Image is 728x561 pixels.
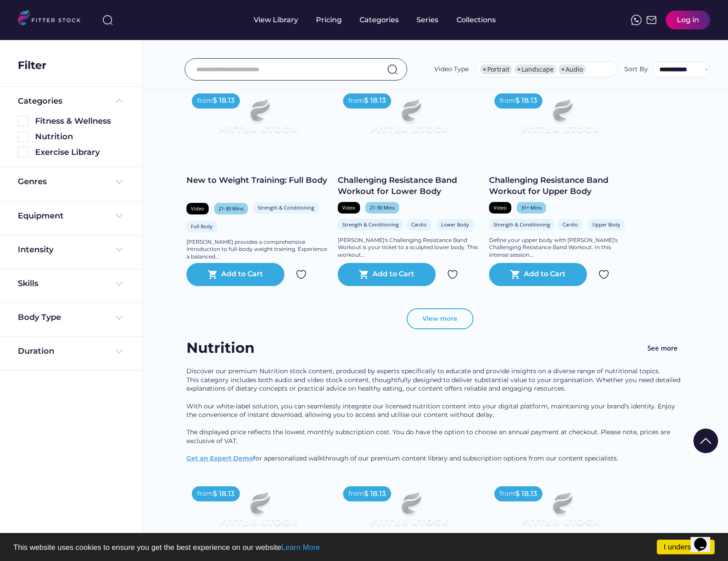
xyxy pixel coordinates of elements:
[387,64,398,75] img: search-normal.svg
[517,66,521,73] span: ×
[599,269,609,280] img: Group%201000002324.svg
[510,269,521,280] button: shopping_cart
[561,66,565,73] span: ×
[213,489,235,499] div: $ 18.13
[18,96,62,107] div: Categories
[114,96,125,106] img: Frame%20%285%29.svg
[624,65,648,74] div: Sort By
[342,204,356,211] div: Video
[18,244,53,255] div: Intensity
[114,244,125,255] img: Frame%20%284%29.svg
[352,88,466,152] img: Frame%2079%20%281%29.svg
[316,15,342,25] div: Pricing
[411,221,427,228] div: Cardio
[296,269,307,280] img: Group%201000002324.svg
[35,116,125,127] div: Fitness & Wellness
[18,312,61,323] div: Body Type
[18,10,88,28] img: LOGO.svg
[372,269,414,280] div: Add to Cart
[646,15,657,25] img: Frame%2051.svg
[503,481,617,545] img: Frame%2079%20%281%29.svg
[500,489,515,498] div: from
[503,88,617,152] img: Frame%2079%20%281%29.svg
[186,367,685,472] div: Discover our premium Nutrition stock content, produced by experts specifically to educate and pro...
[447,269,458,280] img: Group%201000002324.svg
[197,489,213,498] div: from
[186,454,253,462] a: Get an Expert Demo
[18,210,64,222] div: Equipment
[521,204,542,211] div: 31+ Mins
[500,97,515,105] div: from
[480,65,512,74] li: Portrait
[342,221,399,228] div: Strength & Conditioning
[493,204,507,211] div: Video
[457,15,496,25] div: Collections
[515,96,537,105] div: $ 18.13
[434,65,469,74] div: Video Type
[441,221,469,228] div: Lower Body
[691,525,719,552] iframe: chat widget
[18,346,54,357] div: Duration
[360,4,371,13] div: fvck
[483,66,486,73] span: ×
[677,15,699,25] div: Log in
[114,278,125,289] img: Frame%20%284%29.svg
[693,428,718,453] img: Group%201000002322%20%281%29.svg
[360,15,399,25] div: Categories
[407,308,473,330] button: View more
[102,15,113,25] img: search-normal%203.svg
[359,269,369,280] button: shopping_cart
[186,238,329,261] div: [PERSON_NAME] provides a comprehensive introduction to full-body weight training. Experience a ba...
[197,97,213,105] div: from
[348,97,364,105] div: from
[218,205,243,212] div: 21-30 Mins
[514,65,556,74] li: Landscape
[35,147,125,158] div: Exercise Library
[13,544,715,551] p: This website uses cookies to ensure you get the best experience on our website
[281,543,320,552] a: Learn More
[201,88,315,152] img: Frame%2079%20%281%29.svg
[191,205,204,212] div: Video
[352,481,466,545] img: Frame%2079%20%281%29.svg
[417,15,439,25] div: Series
[18,131,28,142] img: Rectangle%205126.svg
[114,177,125,187] img: Frame%20%284%29.svg
[35,131,125,142] div: Nutrition
[515,489,537,499] div: $ 18.13
[18,58,46,73] div: Filter
[657,540,715,554] a: I understand!
[493,221,550,228] div: Strength & Conditioning
[213,96,235,105] div: $ 18.13
[18,147,28,157] img: Rectangle%205126.svg
[114,312,125,323] img: Frame%20%284%29.svg
[370,204,395,211] div: 21-30 Mins
[254,15,298,25] div: View Library
[207,269,218,280] button: shopping_cart
[221,269,263,280] div: Add to Cart
[489,237,631,259] div: Define your upper body with [PERSON_NAME]'s Challenging Resistance Band Workout. In this intense ...
[558,65,586,74] li: Audio
[631,15,642,25] img: meteor-icons_whatsapp%20%281%29.svg
[186,175,329,186] div: New to Weight Training: Full Body
[18,176,47,187] div: Genres
[186,338,275,358] div: Nutrition
[18,278,40,289] div: Skills
[592,221,620,228] div: Upper Body
[338,175,480,197] div: Challenging Resistance Band Workout for Lower Body
[114,210,125,221] img: Frame%20%284%29.svg
[489,175,631,197] div: Challenging Resistance Band Workout for Upper Body
[18,116,28,126] img: Rectangle%205126.svg
[562,221,578,228] div: Cardio
[364,96,386,105] div: $ 18.13
[524,269,566,280] div: Add to Cart
[338,237,480,259] div: [PERSON_NAME]'s Challenging Resistance Band Workout is your ticket to a sculpted lower body. This...
[267,454,618,462] span: personalized walkthrough of our premium content library and subscription options from our content...
[114,346,125,357] img: Frame%20%284%29.svg
[640,338,685,358] button: See more
[258,204,314,211] div: Strength & Conditioning
[186,428,672,445] span: The displayed price reflects the lowest monthly subscription cost. You do have the option to choo...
